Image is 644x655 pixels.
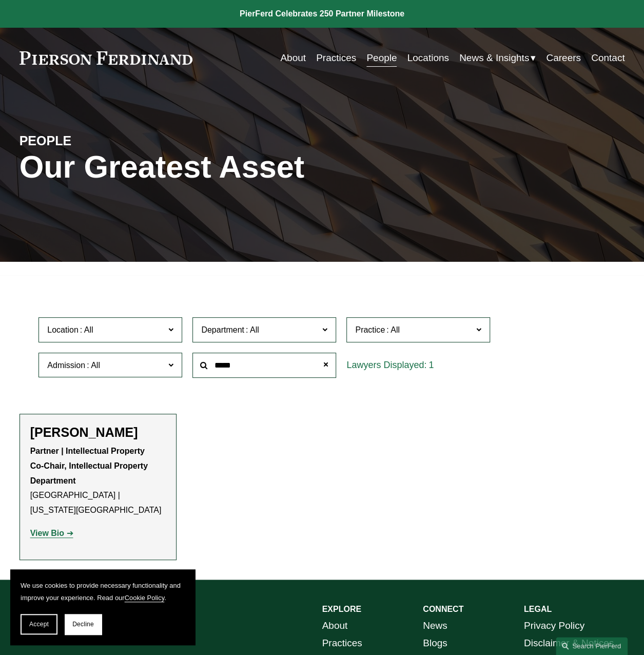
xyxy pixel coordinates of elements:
[30,529,64,537] strong: View Bio
[423,605,463,613] strong: CONNECT
[30,444,166,518] p: [GEOGRAPHIC_DATA] | [US_STATE][GEOGRAPHIC_DATA]
[21,614,57,634] button: Accept
[30,529,73,537] a: View Bio
[459,49,529,67] span: News & Insights
[366,48,397,68] a: People
[316,48,356,68] a: Practices
[591,48,625,68] a: Contact
[47,361,85,370] span: Admission
[459,48,536,68] a: folder dropdown
[556,637,628,655] a: Search this site
[524,605,552,613] strong: LEGAL
[423,634,447,652] a: Blogs
[201,325,244,334] span: Department
[47,325,79,334] span: Location
[322,617,348,634] a: About
[355,325,385,334] span: Practice
[21,580,185,604] p: We use cookies to provide necessary functionality and improve your experience. Read our .
[423,617,447,634] a: News
[10,569,195,645] section: Cookie banner
[407,48,448,68] a: Locations
[524,617,584,634] a: Privacy Policy
[125,594,165,602] a: Cookie Policy
[30,425,166,440] h2: [PERSON_NAME]
[428,360,434,370] span: 1
[19,133,171,149] h4: PEOPLE
[30,447,150,485] strong: Partner | Intellectual Property Co-Chair, Intellectual Property Department
[65,614,102,634] button: Decline
[280,48,306,68] a: About
[19,149,423,185] h1: Our Greatest Asset
[322,605,361,613] strong: EXPLORE
[524,634,614,652] a: Disclaimer & Notices
[72,621,94,628] span: Decline
[546,48,581,68] a: Careers
[29,621,49,628] span: Accept
[322,634,362,652] a: Practices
